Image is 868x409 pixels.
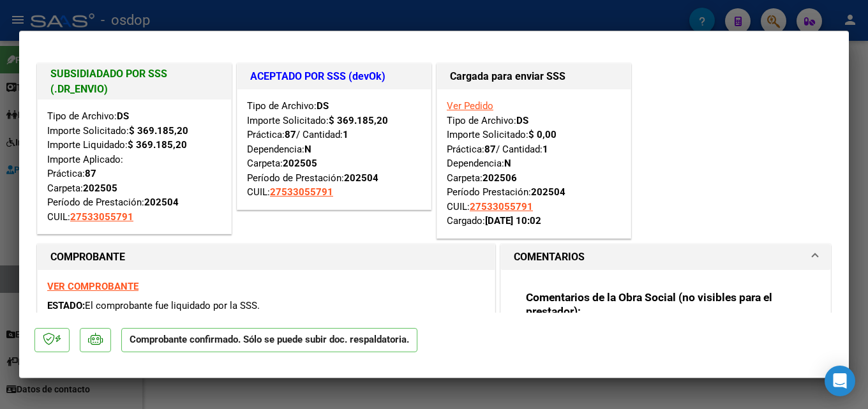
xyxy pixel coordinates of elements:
[483,172,517,184] strong: 202506
[516,115,528,126] strong: DS
[329,115,388,126] strong: $ 369.185,20
[450,69,618,84] h1: Cargada para enviar SSS
[85,300,260,311] span: El comprobante fue liquidado por la SSS.
[270,186,333,198] span: 27533055791
[250,69,418,84] h1: ACEPTADO POR SSS (devOk)
[542,144,548,155] strong: 1
[317,100,329,112] strong: DS
[447,100,493,112] a: Ver Pedido
[504,158,511,169] strong: N
[50,251,125,263] strong: COMPROBANTE
[825,366,855,396] div: Open Intercom Messenger
[83,182,117,194] strong: 202505
[343,129,348,140] strong: 1
[531,186,565,198] strong: 202504
[526,291,772,318] strong: Comentarios de la Obra Social (no visibles para el prestador):
[117,110,129,122] strong: DS
[70,211,133,223] span: 27533055791
[128,139,187,151] strong: $ 369.185,20
[447,99,621,228] div: Tipo de Archivo: Importe Solicitado: Práctica: / Cantidad: Dependencia: Carpeta: Período Prestaci...
[501,244,830,270] mat-expansion-panel-header: COMENTARIOS
[514,249,585,265] h1: COMENTARIOS
[85,168,96,179] strong: 87
[528,129,557,140] strong: $ 0,00
[304,144,311,155] strong: N
[470,201,533,212] span: 27533055791
[285,129,296,140] strong: 87
[50,66,218,97] h1: SUBSIDIADADO POR SSS (.DR_ENVIO)
[47,281,138,292] a: VER COMPROBANTE
[47,109,221,224] div: Tipo de Archivo: Importe Solicitado: Importe Liquidado: Importe Aplicado: Práctica: Carpeta: Perí...
[121,328,417,353] p: Comprobante confirmado. Sólo se puede subir doc. respaldatoria.
[344,172,378,184] strong: 202504
[144,197,179,208] strong: 202504
[485,215,541,227] strong: [DATE] 10:02
[247,99,421,200] div: Tipo de Archivo: Importe Solicitado: Práctica: / Cantidad: Dependencia: Carpeta: Período de Prest...
[501,270,830,402] div: COMENTARIOS
[129,125,188,137] strong: $ 369.185,20
[283,158,317,169] strong: 202505
[47,300,85,311] span: ESTADO:
[484,144,496,155] strong: 87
